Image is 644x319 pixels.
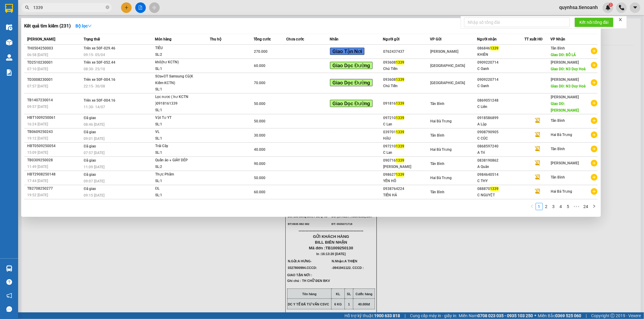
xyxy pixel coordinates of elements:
[543,203,550,210] a: 2
[490,46,499,50] span: 1339
[155,143,200,150] div: Trái Cây
[84,144,96,148] span: Đã giao
[24,40,46,53] div: CR :
[330,48,364,55] span: Giao Tận Nơi
[84,116,96,120] span: Đã giao
[3,27,45,33] div: Gửi:
[53,41,55,46] span: 0
[254,190,265,194] span: 60.000
[31,12,88,20] div: Ngày gửi: 16:13 [DATE]
[155,115,200,121] div: Vật Tư YT
[478,115,524,121] div: 0918586899
[254,176,265,180] span: 50.000
[84,151,104,155] span: 07:57 [DATE]
[575,17,614,27] button: Kết nối tổng đài
[478,83,524,89] div: C Oanh
[84,53,105,57] span: 09:15 - 05/04
[551,118,565,123] span: Tân Bình
[8,41,11,46] span: 1
[591,131,598,138] span: plus-circle
[84,77,115,82] span: Trên xe 50F-004.16
[27,136,48,141] span: 19:12 [DATE]
[591,100,598,106] span: plus-circle
[478,143,524,150] div: 0868597240
[383,178,430,184] div: YẾN HỒ
[550,203,557,210] li: 3
[591,62,598,68] span: plus-circle
[27,77,82,83] div: TD3008230001
[383,100,430,107] div: 091816
[478,157,524,164] div: 0838190862
[383,49,430,55] div: 0762437437
[155,171,200,178] div: Thực Phẩm
[27,84,48,88] span: 07:57 [DATE]
[27,115,82,121] div: HBT1009250061
[396,101,404,106] span: 1339
[478,192,524,198] div: C NGUYỆT
[155,135,200,142] div: SL: 1
[582,203,591,210] li: 24
[396,130,404,134] span: 1339
[478,66,524,72] div: C Oanh
[3,33,45,40] div: Nhận:
[591,160,598,166] span: plus-circle
[84,130,96,134] span: Đã giao
[27,59,82,66] div: TD2510230001
[478,97,524,104] div: 0869051248
[27,171,82,178] div: HBT2908250148
[27,37,55,41] span: [PERSON_NAME]
[330,62,373,69] span: Giao Dọc Đường
[210,37,221,41] span: Thu hộ
[478,178,524,184] div: C THY
[254,64,265,68] span: 60.000
[557,203,565,210] li: 4
[106,5,109,9] span: close-circle
[10,28,27,33] span: A HƯNG
[27,193,48,197] span: 19:52 [DATE]
[478,52,524,58] div: KHIÊN
[6,54,12,61] img: warehouse-icon
[6,69,12,76] img: solution-icon
[430,37,441,41] span: VP Gửi
[550,37,565,41] span: VP Nhận
[478,186,524,192] div: 088870
[106,5,109,11] span: close-circle
[254,119,265,123] span: 50.000
[6,265,12,272] img: warehouse-icon
[383,164,430,170] div: [PERSON_NAME]
[551,133,572,137] span: Hai Bà Trưng
[155,150,200,156] div: SL: 1
[430,102,444,106] span: Tân Bình
[551,189,572,194] span: Hai Bà Trưng
[383,115,430,121] div: 097210
[45,27,88,33] div: SĐT:
[478,172,524,178] div: 0984640514
[490,187,499,191] span: 1339
[254,147,265,152] span: 40.000
[478,135,524,142] div: C CÚC
[383,83,430,89] div: Chú Tiến
[27,45,82,52] div: TH0504250003
[478,104,524,110] div: C Liên
[430,119,452,123] span: Hai Bà Trưng
[551,53,576,57] span: Giao DĐ: BỐ LÁ
[383,77,430,83] div: 093608
[582,203,590,210] a: 24
[155,66,200,72] div: SL: 1
[254,49,268,54] span: 270.000
[330,100,373,107] span: Giao Dọc Đường
[27,157,82,163] div: TB0309250028
[591,203,598,210] li: Next Page
[155,37,171,41] span: Món hàng
[383,37,399,41] span: Người gửi
[24,23,71,29] h3: Kết quả tìm kiếm ( 231 )
[551,77,579,82] span: [PERSON_NAME]
[84,187,96,191] span: Đã giao
[383,66,430,72] div: Chú Tiến
[5,4,13,13] img: logo-vxr
[25,5,29,10] span: search
[383,121,430,128] div: C Lan
[155,73,200,86] div: Sữa+ĐT Samsung Cũ(K Kiểm KCTN)
[572,203,582,210] li: Next 5 Pages
[67,40,88,53] div: Tổng:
